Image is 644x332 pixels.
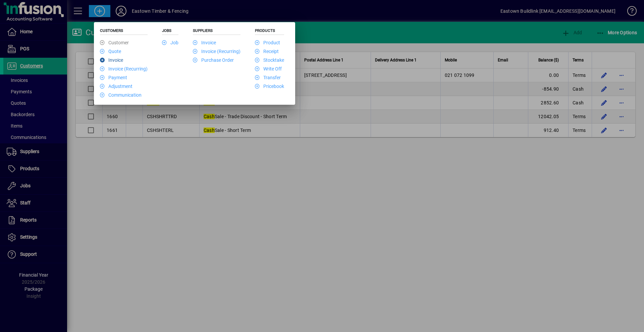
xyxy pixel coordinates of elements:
a: Receipt [255,49,279,54]
a: Job [162,40,178,45]
a: Write Off [255,66,282,72]
a: Purchase Order [193,57,234,63]
a: Invoice [193,40,216,45]
a: Adjustment [100,84,132,89]
a: Invoice (Recurring) [100,66,148,72]
a: Product [255,40,280,45]
h5: Jobs [162,28,178,35]
a: Stocktake [255,57,284,63]
a: Invoice [100,57,123,63]
a: Pricebook [255,84,284,89]
a: Payment [100,75,127,80]
a: Transfer [255,75,281,80]
a: Communication [100,92,142,98]
h5: Customers [100,28,148,35]
h5: Products [255,28,284,35]
a: Quote [100,49,121,54]
h5: Suppliers [193,28,240,35]
a: Invoice (Recurring) [193,49,240,54]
